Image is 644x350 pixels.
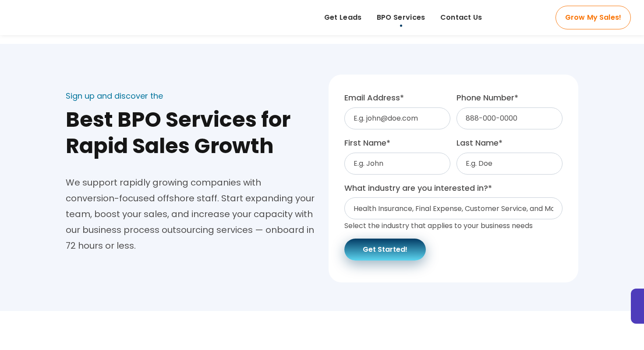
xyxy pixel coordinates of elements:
[344,136,450,150] label: First Name
[344,153,450,175] input: E.g. John
[344,221,533,231] span: Select the industry that applies to your business needs
[344,90,450,105] label: Email Address
[456,136,563,150] label: Last Name
[456,90,563,105] label: Phone Number
[344,239,426,261] button: Get Started!
[66,92,163,100] div: Sign up and discover the
[344,107,450,129] input: E.g. john@doe.com
[377,11,425,24] span: BPO Services
[344,181,563,196] label: What industry are you interested in?
[66,107,315,159] h2: Best BPO Services for Rapid Sales Growth
[556,6,631,29] a: Grow My Sales!
[456,153,563,175] input: E.g. Doe
[66,175,315,254] div: We support rapidly growing companies with conversion-focused offshore staff. Start expanding your...
[456,107,563,129] input: 888-000-0000
[324,11,362,24] span: Get Leads
[440,11,482,24] span: Contact Us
